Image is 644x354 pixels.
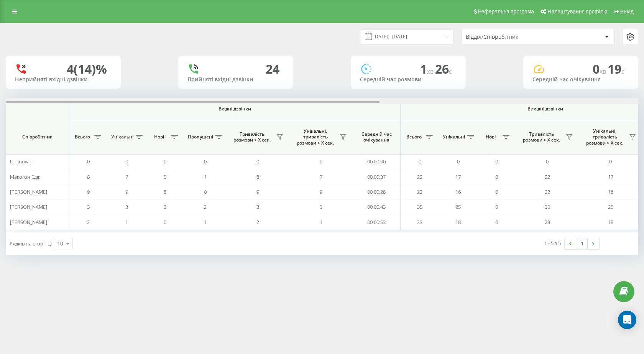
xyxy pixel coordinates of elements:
[478,8,534,15] span: Реферальна програма
[188,134,213,140] span: Пропущені
[353,199,401,214] td: 00:00:43
[353,169,401,184] td: 00:00:37
[204,158,207,165] span: 0
[89,106,380,112] span: Вхідні дзвінки
[204,203,207,210] span: 2
[545,173,550,180] span: 22
[125,219,128,226] span: 1
[266,62,279,76] div: 24
[256,203,259,210] span: 3
[495,158,498,165] span: 0
[419,158,421,165] span: 0
[608,173,613,180] span: 17
[204,188,207,195] span: 0
[420,61,435,77] span: 1
[256,188,259,195] span: 9
[455,173,461,180] span: 17
[164,203,166,210] span: 2
[10,173,40,180] span: Макогон Едік
[10,203,47,210] span: [PERSON_NAME]
[620,8,634,15] span: Вихід
[608,61,624,77] span: 19
[609,158,612,165] span: 0
[125,203,128,210] span: 3
[417,188,422,195] span: 22
[449,67,452,76] span: c
[10,188,47,195] span: [PERSON_NAME]
[320,203,322,210] span: 3
[608,219,613,226] span: 18
[10,219,47,226] span: [PERSON_NAME]
[67,62,107,76] div: 4 (14)%
[87,173,90,180] span: 8
[164,158,166,165] span: 0
[608,203,613,210] span: 25
[87,203,90,210] span: 3
[532,76,629,83] div: Середній час очікування
[576,238,588,249] a: 1
[358,131,394,143] span: Середній час очікування
[256,158,259,165] span: 0
[320,173,322,180] span: 7
[353,154,401,169] td: 00:00:00
[547,8,607,15] span: Налаштування профілю
[417,203,422,210] span: 35
[495,188,498,195] span: 0
[360,76,457,83] div: Середній час розмови
[164,188,166,195] span: 8
[164,219,166,226] span: 0
[111,134,133,140] span: Унікальні
[544,239,561,247] div: 1 - 5 з 5
[320,219,322,226] span: 1
[230,131,274,143] span: Тривалість розмови > Х сек.
[204,173,207,180] span: 1
[621,67,624,76] span: c
[417,219,422,226] span: 23
[600,67,608,76] span: хв
[443,134,465,140] span: Унікальні
[353,214,401,229] td: 00:00:53
[455,188,461,195] span: 16
[10,240,52,247] span: Рядків на сторінці
[546,158,549,165] span: 0
[545,203,550,210] span: 35
[593,61,608,77] span: 0
[495,173,498,180] span: 0
[455,219,461,226] span: 18
[495,219,498,226] span: 0
[187,76,284,83] div: Прийняті вхідні дзвінки
[256,219,259,226] span: 2
[125,188,128,195] span: 9
[545,188,550,195] span: 22
[481,134,500,140] span: Нові
[435,61,452,77] span: 26
[427,67,435,76] span: хв
[608,188,613,195] span: 16
[125,158,128,165] span: 0
[125,173,128,180] span: 7
[618,311,636,329] div: Open Intercom Messenger
[353,184,401,199] td: 00:00:28
[320,158,322,165] span: 0
[256,173,259,180] span: 8
[73,134,92,140] span: Всього
[466,34,557,40] div: Відділ/Співробітник
[495,203,498,210] span: 0
[10,158,31,165] span: Unknown
[545,219,550,226] span: 23
[12,134,62,140] span: Співробітник
[404,134,424,140] span: Всього
[87,219,90,226] span: 2
[149,134,169,140] span: Нові
[204,219,207,226] span: 1
[583,128,627,146] span: Унікальні, тривалість розмови > Х сек.
[455,203,461,210] span: 25
[164,173,166,180] span: 5
[87,188,90,195] span: 9
[320,188,322,195] span: 9
[293,128,337,146] span: Унікальні, тривалість розмови > Х сек.
[87,158,90,165] span: 0
[15,76,112,83] div: Неприйняті вхідні дзвінки
[57,240,63,247] div: 10
[417,173,422,180] span: 22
